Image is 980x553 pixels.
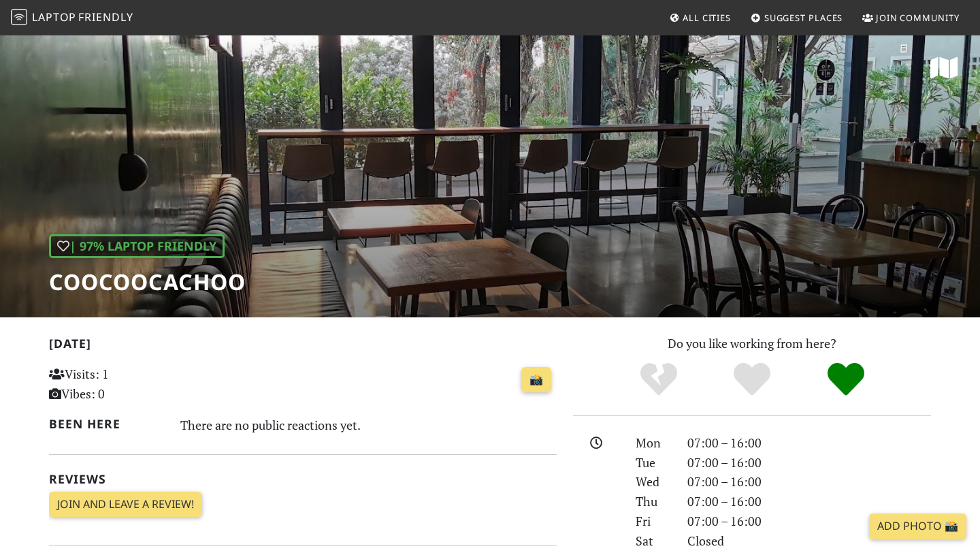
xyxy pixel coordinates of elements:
[857,5,965,30] a: Join Community
[612,361,706,398] div: No
[180,414,557,436] div: There are no public reactions yet.
[78,10,133,25] span: Friendly
[764,12,843,24] span: Suggest Places
[705,361,799,398] div: Yes
[49,417,164,431] h2: Been here
[49,492,202,518] a: Join and leave a review!
[627,492,679,511] div: Thu
[627,472,679,492] div: Wed
[32,10,76,25] span: Laptop
[49,269,246,295] h1: Coocoocachoo
[49,234,225,258] div: | 97% Laptop Friendly
[869,513,966,539] a: Add Photo 📸
[11,6,133,30] a: LaptopFriendly LaptopFriendly
[49,336,557,356] h2: [DATE]
[679,433,939,453] div: 07:00 – 16:00
[627,531,679,551] div: Sat
[679,492,939,511] div: 07:00 – 16:00
[627,433,679,453] div: Mon
[876,12,960,24] span: Join Community
[49,472,557,486] h2: Reviews
[679,531,939,551] div: Closed
[664,5,736,30] a: All Cities
[627,511,679,531] div: Fri
[683,12,731,24] span: All Cities
[679,472,939,492] div: 07:00 – 16:00
[799,361,893,398] div: Definitely!
[11,9,27,25] img: LaptopFriendly
[521,367,551,393] a: 📸
[745,5,849,30] a: Suggest Places
[49,364,208,404] p: Visits: 1 Vibes: 0
[573,334,931,353] p: Do you like working from here?
[627,453,679,473] div: Tue
[679,453,939,473] div: 07:00 – 16:00
[679,511,939,531] div: 07:00 – 16:00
